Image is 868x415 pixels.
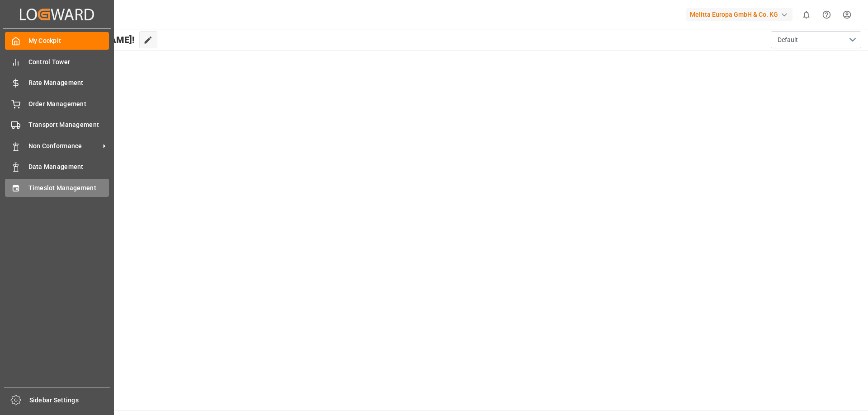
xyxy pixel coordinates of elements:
[5,179,109,196] a: Timeslot Management
[5,95,109,112] a: Order Management
[771,31,861,48] button: open menu
[816,5,837,25] button: Help Center
[778,35,798,45] span: Default
[28,36,109,46] span: My Cockpit
[28,162,109,172] span: Data Management
[28,78,109,88] span: Rate Management
[5,116,109,134] a: Transport Management
[686,8,793,21] div: Melitta Europa GmbH & Co. KG
[28,141,100,151] span: Non Conformance
[28,120,109,130] span: Transport Management
[686,6,796,23] button: Melitta Europa GmbH & Co. KG
[5,158,109,176] a: Data Management
[5,74,109,92] a: Rate Management
[29,396,110,405] span: Sidebar Settings
[796,5,816,25] button: show 0 new notifications
[28,99,109,109] span: Order Management
[28,57,109,67] span: Control Tower
[5,32,109,50] a: My Cockpit
[38,31,135,48] span: Hello [PERSON_NAME]!
[28,183,109,193] span: Timeslot Management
